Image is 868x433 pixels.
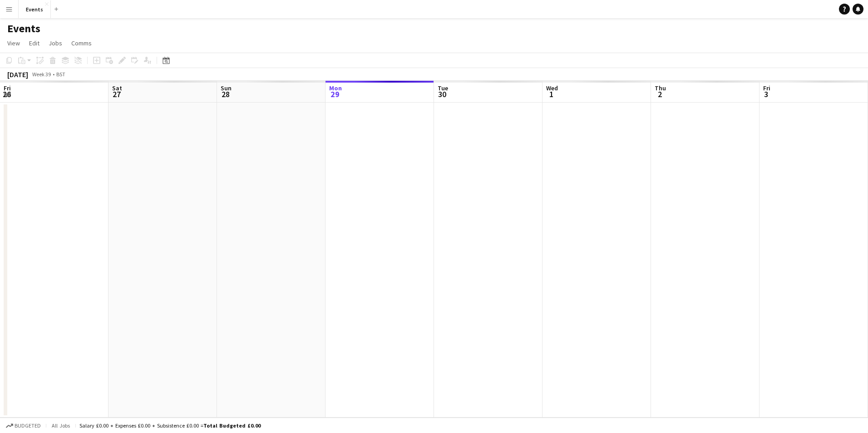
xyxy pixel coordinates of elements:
span: Edit [29,39,39,47]
a: View [4,37,24,49]
span: 2 [653,89,666,99]
span: All jobs [50,422,72,429]
span: Tue [438,84,448,92]
span: 26 [2,89,11,99]
span: Jobs [49,39,62,47]
div: [DATE] [7,70,28,79]
span: Comms [71,39,92,47]
div: Salary £0.00 + Expenses £0.00 + Subsistence £0.00 = [79,422,261,429]
a: Jobs [45,37,66,49]
span: Sun [221,84,232,92]
span: 28 [219,89,232,99]
span: View [7,39,20,47]
span: Week 39 [30,71,53,78]
a: Edit [25,37,43,49]
span: Sat [112,84,122,92]
h1: Events [7,22,40,35]
button: Budgeted [5,421,42,431]
span: 27 [111,89,122,99]
div: BST [56,71,65,78]
span: 1 [545,89,558,99]
span: 30 [436,89,448,99]
a: Comms [68,37,95,49]
span: Thu [655,84,666,92]
span: Budgeted [15,423,41,429]
span: Total Budgeted £0.00 [203,422,261,429]
span: Fri [763,84,770,92]
span: Mon [329,84,342,92]
span: 3 [762,89,770,99]
button: Events [19,0,51,18]
span: 29 [328,89,342,99]
span: Fri [4,84,11,92]
span: Wed [546,84,558,92]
